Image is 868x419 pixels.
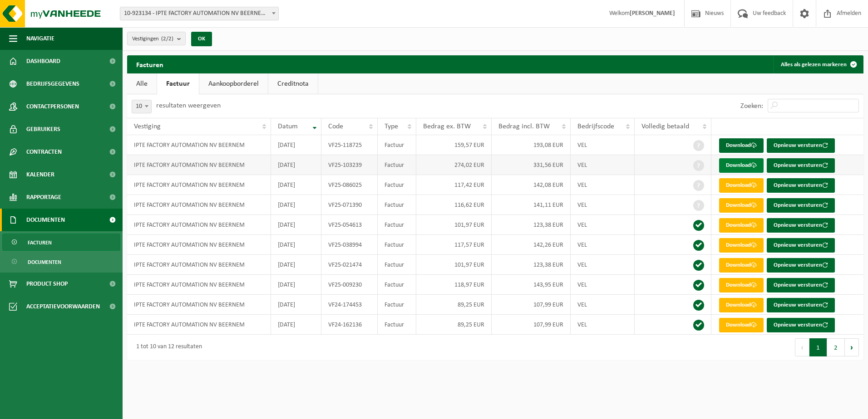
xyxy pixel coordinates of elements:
button: Opnieuw versturen [767,218,835,233]
td: Factuur [378,275,417,295]
td: [DATE] [271,195,322,215]
a: Download [719,178,764,193]
strong: [PERSON_NAME] [630,10,675,17]
span: 10 [132,100,152,113]
a: Aankoopborderel [199,73,268,94]
td: VEL [571,235,635,255]
td: Factuur [378,195,417,215]
a: Download [719,318,764,332]
td: 142,08 EUR [492,175,571,195]
td: IPTE FACTORY AUTOMATION NV BEERNEM [127,255,271,275]
td: Factuur [378,295,417,315]
td: [DATE] [271,155,322,175]
td: [DATE] [271,175,322,195]
td: Factuur [378,175,417,195]
button: Opnieuw versturen [767,258,835,273]
td: [DATE] [271,275,322,295]
td: 123,38 EUR [492,215,571,235]
button: Alles als gelezen markeren [774,55,863,73]
label: resultaten weergeven [156,102,221,109]
td: 143,95 EUR [492,275,571,295]
td: VEL [571,155,635,175]
span: 10-923134 - IPTE FACTORY AUTOMATION NV BEERNEM - GENK [120,7,278,20]
td: 141,11 EUR [492,195,571,215]
a: Download [719,218,764,233]
button: 2 [827,338,845,356]
a: Factuur [157,73,199,94]
span: 10 [132,100,151,113]
td: VEL [571,215,635,235]
td: 117,57 EUR [416,235,492,255]
td: 107,99 EUR [492,315,571,335]
td: 89,25 EUR [416,295,492,315]
td: [DATE] [271,255,322,275]
td: 116,62 EUR [416,195,492,215]
td: 107,99 EUR [492,295,571,315]
td: 101,97 EUR [416,215,492,235]
td: VEL [571,135,635,155]
td: IPTE FACTORY AUTOMATION NV BEERNEM [127,235,271,255]
td: [DATE] [271,315,322,335]
span: Volledig betaald [641,123,689,130]
td: Factuur [378,135,417,155]
button: Opnieuw versturen [767,298,835,312]
td: IPTE FACTORY AUTOMATION NV BEERNEM [127,175,271,195]
td: [DATE] [271,295,322,315]
td: VF24-174453 [321,295,377,315]
a: Download [719,258,764,273]
td: VEL [571,175,635,195]
span: Facturen [28,234,52,251]
td: [DATE] [271,235,322,255]
button: Opnieuw versturen [767,238,835,253]
span: Vestigingen [132,32,173,46]
a: Facturen [2,234,120,251]
label: Zoeken: [740,102,763,110]
td: VF25-021474 [321,255,377,275]
a: Download [719,298,764,312]
span: Dashboard [26,50,60,73]
td: VF25-071390 [321,195,377,215]
td: IPTE FACTORY AUTOMATION NV BEERNEM [127,275,271,295]
td: 274,02 EUR [416,155,492,175]
button: Opnieuw versturen [767,138,835,153]
span: Contracten [26,141,62,163]
td: 159,57 EUR [416,135,492,155]
td: Factuur [378,215,417,235]
button: Opnieuw versturen [767,278,835,292]
td: 101,97 EUR [416,255,492,275]
span: Acceptatievoorwaarden [26,295,100,318]
span: Kalender [26,163,54,186]
a: Download [719,138,764,153]
td: VF25-054613 [321,215,377,235]
td: VF25-118725 [321,135,377,155]
td: Factuur [378,155,417,175]
td: IPTE FACTORY AUTOMATION NV BEERNEM [127,135,271,155]
span: Type [385,123,398,130]
td: IPTE FACTORY AUTOMATION NV BEERNEM [127,315,271,335]
td: VF25-038994 [321,235,377,255]
div: 1 tot 10 van 12 resultaten [132,339,202,356]
a: Download [719,198,764,213]
td: Factuur [378,315,417,335]
td: [DATE] [271,215,322,235]
td: 89,25 EUR [416,315,492,335]
span: Vestiging [134,123,161,130]
td: VEL [571,295,635,315]
a: Download [719,278,764,292]
td: IPTE FACTORY AUTOMATION NV BEERNEM [127,215,271,235]
span: Documenten [26,209,65,231]
a: Alle [127,73,157,94]
span: Rapportage [26,186,61,209]
td: [DATE] [271,135,322,155]
a: Documenten [2,253,120,270]
span: 10-923134 - IPTE FACTORY AUTOMATION NV BEERNEM - GENK [120,7,279,20]
td: 193,08 EUR [492,135,571,155]
td: Factuur [378,255,417,275]
span: Documenten [28,253,61,271]
span: Bedrag incl. BTW [498,123,550,130]
td: Factuur [378,235,417,255]
count: (2/2) [161,36,173,42]
td: IPTE FACTORY AUTOMATION NV BEERNEM [127,155,271,175]
td: IPTE FACTORY AUTOMATION NV BEERNEM [127,195,271,215]
span: Bedrag ex. BTW [423,123,471,130]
